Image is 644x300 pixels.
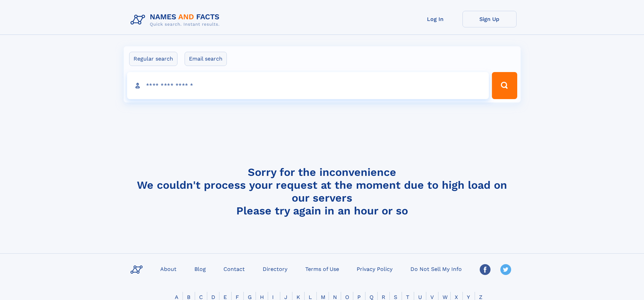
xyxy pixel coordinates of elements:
a: Privacy Policy [354,264,395,274]
a: Directory [260,264,290,274]
label: Email search [185,52,227,66]
label: Regular search [129,52,177,66]
h4: Sorry for the inconvenience We couldn't process your request at the moment due to high load on ou... [128,166,517,217]
img: Facebook [480,264,491,275]
a: Log In [408,11,462,27]
input: search input [127,72,489,99]
img: Logo Names and Facts [128,11,225,29]
a: Do Not Sell My Info [408,264,464,274]
button: Search Button [492,72,517,99]
a: About [158,264,179,274]
a: Contact [221,264,247,274]
a: Terms of Use [303,264,342,274]
a: Blog [192,264,209,274]
a: Sign Up [462,11,517,27]
img: Twitter [500,264,511,275]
